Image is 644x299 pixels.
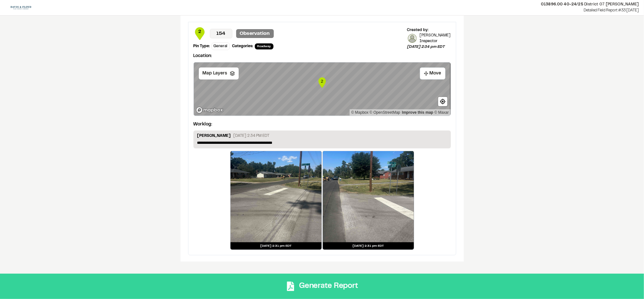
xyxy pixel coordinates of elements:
div: General [212,42,230,50]
div: [DATE] 2:31 pm EDT [230,242,322,250]
a: Maxar [434,110,449,115]
p: Worklog: [193,121,212,128]
button: Find my location [438,97,447,106]
div: Map marker [317,76,327,89]
p: [DATE] 2:34 PM EDT [234,133,270,139]
span: Roadway [255,43,273,49]
p: [DATE] 2:34 pm EDT [407,44,451,50]
div: Categories: [232,43,254,49]
a: OpenStreetMap [370,110,400,115]
a: [DATE] 2:31 pm EDT [322,151,414,250]
span: 013896.00 40-24/25 [541,3,583,6]
p: Location: [193,53,451,60]
div: [DATE] 2:31 pm EDT [323,242,414,250]
a: Mapbox [351,110,369,115]
p: District 07 [PERSON_NAME] [42,2,639,7]
div: Pin Type: [193,43,210,49]
p: Observation [236,29,274,38]
a: Map feedback [402,110,433,115]
a: [DATE] 2:31 pm EDT [230,151,322,250]
a: Mapbox logo [196,106,224,114]
p: [PERSON_NAME] [197,133,231,140]
span: Map Layers [203,70,227,77]
span: 2 [193,29,206,35]
div: Created by: [407,27,451,33]
img: download [5,3,37,13]
p: Inspector [420,38,451,44]
canvas: Map [194,62,451,116]
text: 2 [321,79,323,84]
p: [PERSON_NAME] [420,33,451,38]
p: 154 [210,29,232,38]
p: Detailed Field Report #33 [DATE] [42,7,639,14]
button: Move [420,67,445,80]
